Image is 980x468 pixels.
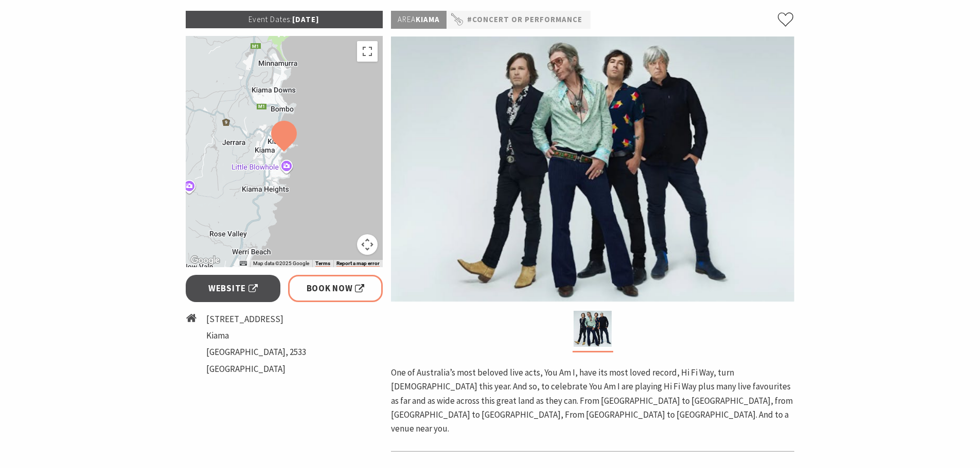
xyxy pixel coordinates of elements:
button: Map camera controls [357,234,378,255]
img: Google [188,254,222,267]
p: Kiama [391,11,447,29]
img: You Am I [574,311,612,347]
li: Kiama [206,329,306,343]
li: [STREET_ADDRESS] [206,312,306,326]
a: Terms (opens in new tab) [315,260,330,267]
a: Book Now [288,275,383,302]
a: Report a map error [336,260,380,267]
p: One of Australia’s most beloved live acts, You Am I, have its most loved record, Hi Fi Way, turn ... [391,366,794,436]
a: Open this area in Google Maps (opens a new window) [188,254,222,267]
span: Map data ©2025 Google [253,260,309,266]
a: Website [186,275,281,302]
li: [GEOGRAPHIC_DATA] [206,362,306,376]
button: Toggle fullscreen view [357,41,378,62]
span: Area [398,14,416,24]
a: #Concert or Performance [467,13,582,26]
li: [GEOGRAPHIC_DATA], 2533 [206,345,306,359]
span: Book Now [307,282,365,295]
button: Keyboard shortcuts [240,260,247,267]
img: You Am I [391,36,794,302]
span: Website [208,282,258,295]
p: [DATE] [186,11,383,28]
span: Event Dates: [248,14,292,24]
